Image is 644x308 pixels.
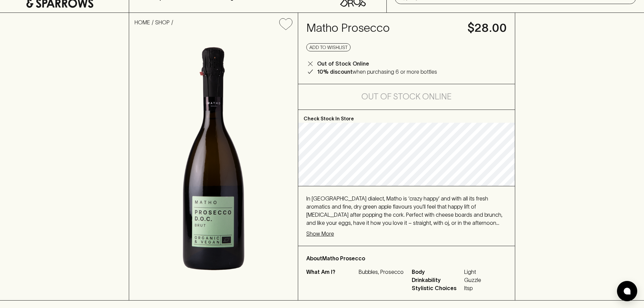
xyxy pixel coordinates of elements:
[155,19,170,25] a: SHOP
[468,21,507,35] h4: $28.00
[129,35,298,300] img: 36494.png
[298,110,515,123] p: Check Stock In Store
[135,19,150,25] a: HOME
[359,268,404,276] p: Bubbles, Prosecco
[306,254,507,262] p: About Matho Prosecco
[464,276,481,284] span: Guzzle
[317,60,369,68] p: Out of Stock Online
[306,195,502,250] span: In [GEOGRAPHIC_DATA] dialect, Matho is ‘crazy happy’ and with all its fresh aromatics and fine, d...
[412,284,462,292] span: Stylistic Choices
[306,268,357,276] p: What Am I?
[306,43,351,51] button: Add to wishlist
[306,230,334,238] p: Show More
[277,16,295,33] button: Add to wishlist
[464,268,481,276] span: Light
[306,21,459,35] h4: Matho Prosecco
[317,68,437,76] p: when purchasing 6 or more bottles
[412,276,462,284] span: Drinkability
[317,69,353,75] b: 10% discount
[464,284,481,292] span: Itsp
[412,268,462,276] span: Body
[361,91,452,102] h5: Out of Stock Online
[624,288,630,294] img: bubble-icon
